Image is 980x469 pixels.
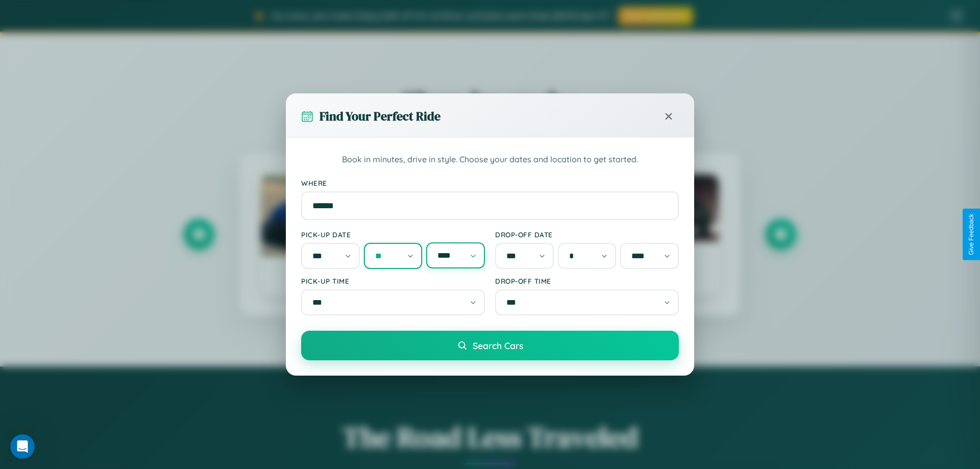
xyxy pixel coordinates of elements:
[495,230,679,239] label: Drop-off Date
[301,179,679,187] label: Where
[301,331,679,360] button: Search Cars
[301,230,485,239] label: Pick-up Date
[320,108,440,125] h3: Find Your Perfect Ride
[473,340,523,351] span: Search Cars
[301,277,485,285] label: Pick-up Time
[495,277,679,285] label: Drop-off Time
[301,153,679,166] p: Book in minutes, drive in style. Choose your dates and location to get started.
